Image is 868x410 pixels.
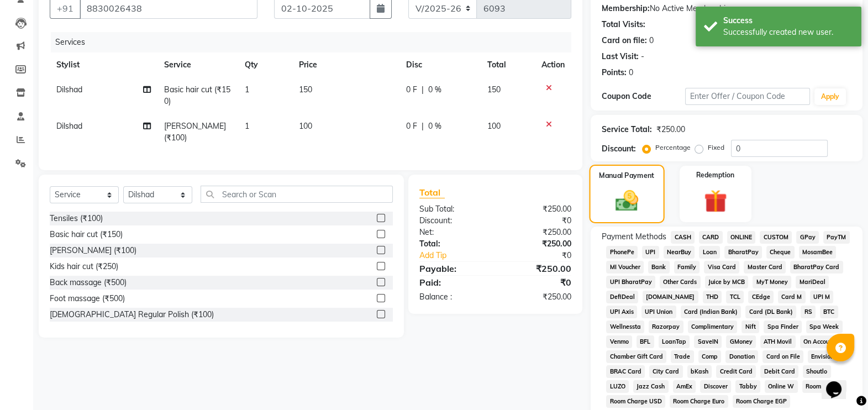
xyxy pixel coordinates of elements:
[428,120,441,132] span: 0 %
[496,276,580,289] div: ₹0
[164,121,226,143] span: [PERSON_NAME] (₹100)
[760,231,792,244] span: CUSTOM
[606,395,665,408] span: Room Charge USD
[245,85,249,94] span: 1
[411,276,496,289] div: Paid:
[685,88,810,105] input: Enter Offer / Coupon Code
[741,320,759,333] span: Nift
[50,293,125,304] div: Foot massage (₹500)
[642,246,659,259] span: UPI
[699,246,720,259] span: Loan
[674,261,700,274] span: Family
[602,3,851,14] div: No Active Membership
[487,85,501,94] span: 150
[602,35,647,46] div: Card on file:
[606,365,645,378] span: BRAC Card
[496,262,580,275] div: ₹250.00
[643,291,698,303] span: [DOMAIN_NAME]
[808,350,838,363] span: Envision
[796,231,819,244] span: GPay
[238,52,292,77] th: Qty
[419,187,445,198] span: Total
[659,335,690,348] span: LoanTap
[800,335,839,348] span: On Account
[50,52,157,77] th: Stylist
[428,84,441,96] span: 0 %
[599,170,654,181] label: Manual Payment
[602,19,645,30] div: Total Visits:
[481,52,535,77] th: Total
[687,365,712,378] span: bKash
[760,365,798,378] span: Debit Card
[602,67,627,78] div: Points:
[660,276,701,288] span: Other Cards
[822,366,857,399] iframe: chat widget
[700,380,731,393] span: Discover
[723,27,853,38] div: Successfully created new user.
[606,246,638,259] span: PhonePe
[694,335,722,348] span: SaveIN
[56,85,82,94] span: Dilshad
[726,335,756,348] span: GMoney
[496,215,580,227] div: ₹0
[641,306,676,318] span: UPI Union
[496,291,580,303] div: ₹250.00
[292,52,399,77] th: Price
[411,250,509,261] a: Add Tip
[633,380,669,393] span: Jazz Cash
[50,229,123,240] div: Basic hair cut (₹150)
[753,276,791,288] span: MyT Money
[157,52,239,77] th: Service
[649,320,683,333] span: Razorpay
[766,246,795,259] span: Cheque
[411,227,496,238] div: Net:
[411,203,496,215] div: Sub Total:
[760,335,796,348] span: ATH Movil
[56,121,82,131] span: Dilshad
[823,231,850,244] span: PayTM
[735,380,760,393] span: Tabby
[606,261,644,274] span: MI Voucher
[299,121,312,131] span: 100
[802,380,847,393] span: Room Charge
[606,335,632,348] span: Venmo
[698,350,722,363] span: Comp
[411,238,496,250] div: Total:
[496,203,580,215] div: ₹250.00
[699,231,723,244] span: CARD
[164,85,230,106] span: Basic hair cut (₹150)
[727,231,756,244] span: ONLINE
[411,291,496,303] div: Balance :
[50,309,214,320] div: [DEMOGRAPHIC_DATA] Regular Polish (₹100)
[606,380,629,393] span: LUZO
[744,261,786,274] span: Master Card
[50,213,103,224] div: Tensiles (₹100)
[765,380,798,393] span: Online W
[796,276,829,288] span: MariDeal
[778,291,806,303] span: Card M
[655,143,691,153] label: Percentage
[748,291,774,303] span: CEdge
[733,395,791,408] span: Room Charge EGP
[716,365,756,378] span: Credit Card
[656,124,685,135] div: ₹250.00
[726,291,744,303] span: TCL
[708,143,724,153] label: Fixed
[670,395,728,408] span: Room Charge Euro
[487,121,501,131] span: 100
[801,306,816,318] span: RS
[704,261,739,274] span: Visa Card
[629,67,633,78] div: 0
[535,52,571,77] th: Action
[814,88,846,105] button: Apply
[602,3,650,14] div: Membership:
[724,246,762,259] span: BharatPay
[606,320,644,333] span: Wellnessta
[725,350,758,363] span: Donation
[649,35,654,46] div: 0
[50,261,118,272] div: Kids hair cut (₹250)
[641,51,644,62] div: -
[703,291,722,303] span: THD
[201,186,393,203] input: Search or Scan
[799,246,837,259] span: MosamBee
